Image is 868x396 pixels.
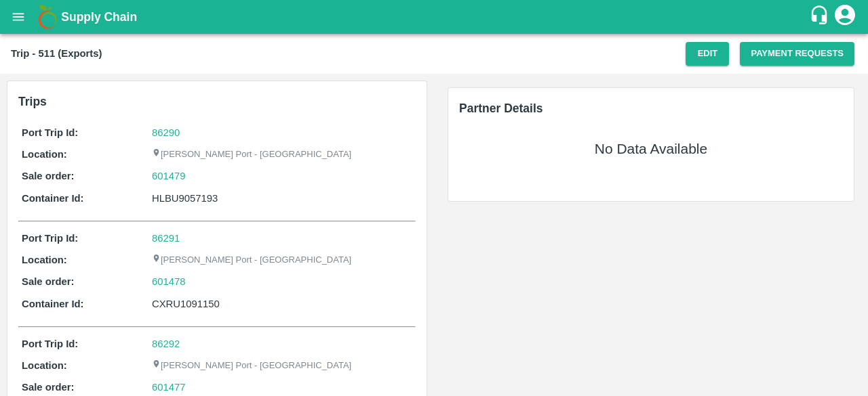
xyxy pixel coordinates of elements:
b: Location: [22,255,67,265]
b: Container Id: [22,299,84,309]
b: Port Trip Id: [22,233,78,244]
b: Supply Chain [61,10,137,24]
button: Payment Requests [740,42,854,66]
div: customer-support [809,5,833,29]
b: Location: [22,149,67,160]
p: [PERSON_NAME] Port - [GEOGRAPHIC_DATA] [152,359,351,372]
div: account of current user [833,3,857,31]
span: Partner Details [459,102,543,115]
a: 601477 [152,380,186,395]
p: [PERSON_NAME] Port - [GEOGRAPHIC_DATA] [152,254,351,267]
b: Sale order: [22,276,75,287]
b: Container Id: [22,193,84,204]
b: Location: [22,360,67,371]
div: HLBU9057193 [152,191,412,206]
button: open drawer [3,1,34,32]
a: 601478 [152,274,186,289]
p: [PERSON_NAME] Port - [GEOGRAPHIC_DATA] [152,148,351,161]
a: 86292 [152,338,180,349]
b: Trip - 511 (Exports) [11,48,102,59]
button: Edit [686,42,729,66]
b: Trips [18,95,47,108]
h5: No Data Available [595,139,707,158]
b: Port Trip Id: [22,338,78,349]
b: Port Trip Id: [22,127,78,138]
img: logo [34,3,61,30]
a: 601479 [152,169,186,183]
div: CXRU1091150 [152,296,412,311]
b: Sale order: [22,382,75,393]
a: 86290 [152,127,180,138]
a: Supply Chain [61,7,809,26]
b: Sale order: [22,171,75,181]
a: 86291 [152,233,180,244]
